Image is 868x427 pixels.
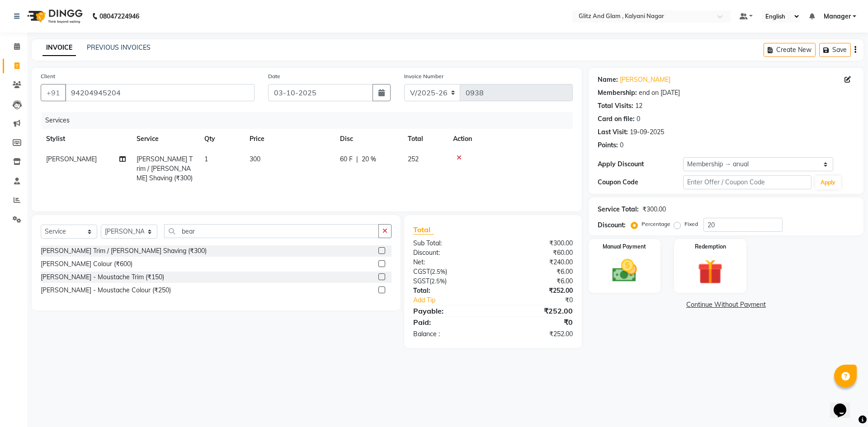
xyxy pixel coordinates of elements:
div: Paid: [406,317,493,328]
span: Total [413,225,434,235]
div: Card on file: [598,114,635,124]
div: [PERSON_NAME] - Moustache Colour (₹250) [41,286,171,295]
th: Stylist [41,129,131,149]
a: [PERSON_NAME] [620,75,670,84]
div: Membership: [598,88,637,98]
label: Percentage [642,220,670,228]
span: Manager [824,12,851,21]
input: Enter Offer / Coupon Code [683,175,811,189]
div: 0 [620,141,623,150]
span: CGST [413,267,430,276]
span: 252 [408,155,419,163]
div: 19-09-2025 [630,127,664,137]
label: Client [41,72,55,80]
img: _cash.svg [604,256,645,285]
label: Fixed [684,220,698,228]
label: Invoice Number [404,72,443,80]
div: Discount: [406,248,493,258]
span: 60 F [340,155,353,164]
div: ₹300.00 [493,239,579,248]
input: Search by Name/Mobile/Email/Code [65,84,255,101]
button: Save [819,43,851,57]
div: ₹252.00 [493,329,579,339]
a: Add Tip [406,296,507,305]
div: ( ) [406,277,493,286]
div: Service Total: [598,205,639,214]
label: Manual Payment [603,243,646,251]
div: [PERSON_NAME] Colour (₹600) [41,259,132,269]
div: Name: [598,75,618,84]
button: Create New [764,43,816,57]
div: ₹6.00 [493,267,579,277]
label: Redemption [695,243,726,251]
span: 1 [204,155,208,163]
a: PREVIOUS INVOICES [87,43,151,52]
div: ₹300.00 [642,205,666,214]
div: Balance : [406,329,493,339]
div: [PERSON_NAME] - Moustache Trim (₹150) [41,272,164,282]
div: Points: [598,141,618,150]
div: Coupon Code [598,178,683,187]
th: Qty [199,129,244,149]
a: INVOICE [42,40,76,56]
th: Price [244,129,335,149]
div: Discount: [598,221,626,230]
div: Net: [406,258,493,267]
span: 300 [250,155,260,163]
div: 0 [637,114,640,124]
div: Total Visits: [598,101,633,111]
div: Payable: [406,305,493,316]
img: logo [23,4,85,29]
div: ₹252.00 [493,286,579,296]
div: ₹252.00 [493,305,579,316]
div: ₹6.00 [493,277,579,286]
a: Continue Without Payment [590,300,862,310]
button: +91 [41,84,66,101]
div: Services [42,112,580,129]
span: [PERSON_NAME] Trim / [PERSON_NAME] Shaving (₹300) [137,155,193,182]
div: Total: [406,286,493,296]
div: ( ) [406,267,493,277]
th: Service [131,129,199,149]
div: Last Visit: [598,127,628,137]
th: Disc [335,129,402,149]
span: [PERSON_NAME] [46,155,97,163]
th: Total [402,129,448,149]
div: ₹60.00 [493,248,579,258]
img: _gift.svg [690,256,731,287]
label: Date [268,72,280,80]
span: 20 % [362,155,376,164]
span: 2.5% [432,268,445,275]
div: ₹240.00 [493,258,579,267]
th: Action [448,129,573,149]
div: 12 [635,101,642,111]
span: SGST [413,277,429,285]
iframe: chat widget [830,391,859,418]
div: Apply Discount [598,160,683,169]
span: | [356,155,358,164]
b: 08047224946 [99,4,139,29]
div: [PERSON_NAME] Trim / [PERSON_NAME] Shaving (₹300) [41,246,207,256]
div: Sub Total: [406,239,493,248]
div: end on [DATE] [639,88,680,98]
button: Apply [815,176,841,189]
input: Search or Scan [164,224,379,238]
span: 2.5% [431,277,445,285]
div: ₹0 [493,317,579,328]
div: ₹0 [507,296,579,305]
